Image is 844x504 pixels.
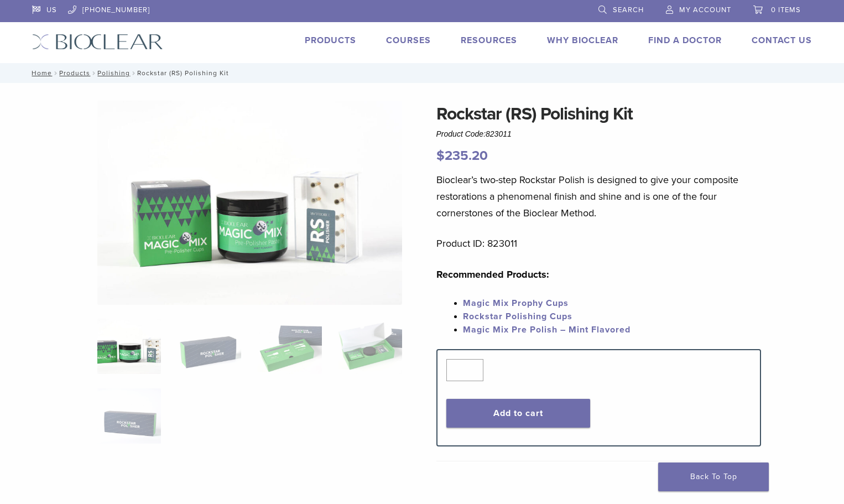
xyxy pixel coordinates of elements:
[547,35,618,46] a: Why Bioclear
[178,319,241,374] img: Rockstar (RS) Polishing Kit - Image 2
[305,35,356,46] a: Products
[463,298,569,309] a: Magic Mix Prophy Cups
[28,69,52,77] a: Home
[463,324,631,335] a: Magic Mix Pre Polish – Mint Flavored
[32,34,163,50] img: Bioclear
[97,319,161,374] img: DSC_6582-copy-324x324.jpg
[59,69,90,77] a: Products
[771,6,801,14] span: 0 items
[752,35,812,46] a: Contact Us
[90,70,97,76] span: /
[463,311,572,322] a: Rockstar Polishing Cups
[97,101,403,305] img: DSC_6582 copy
[436,268,549,280] strong: Recommended Products:
[97,69,130,77] a: Polishing
[436,148,445,164] span: $
[486,129,512,138] span: 823011
[658,463,769,491] a: Back To Top
[648,35,722,46] a: Find A Doctor
[436,172,762,221] p: Bioclear’s two-step Rockstar Polish is designed to give your composite restorations a phenomenal ...
[446,399,591,428] button: Add to cart
[258,319,321,374] img: Rockstar (RS) Polishing Kit - Image 3
[338,319,402,374] img: Rockstar (RS) Polishing Kit - Image 4
[97,388,161,444] img: Rockstar (RS) Polishing Kit - Image 5
[130,70,137,76] span: /
[436,235,762,252] p: Product ID: 823011
[436,101,762,127] h1: Rockstar (RS) Polishing Kit
[461,35,517,46] a: Resources
[386,35,431,46] a: Courses
[52,70,59,76] span: /
[436,148,488,164] bdi: 235.20
[24,63,820,83] nav: Rockstar (RS) Polishing Kit
[679,6,731,14] span: My Account
[613,6,644,14] span: Search
[436,129,512,138] span: Product Code:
